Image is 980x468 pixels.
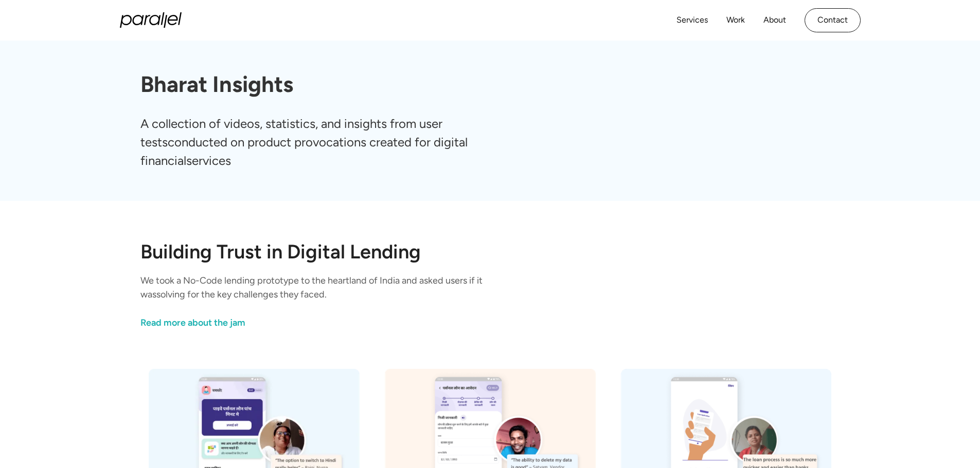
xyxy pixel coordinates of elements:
[763,13,786,28] a: About
[140,274,525,302] p: We took a No-Code lending prototype to the heartland of India and asked users if it wassolving fo...
[140,115,508,170] p: A collection of videos, statistics, and insights from user testsconducted on product provocations...
[140,316,245,330] div: Read more about the jam
[726,13,745,28] a: Work
[805,8,861,32] a: Contact
[676,13,708,28] a: Services
[140,71,840,98] h1: Bharat Insights
[140,242,840,261] h2: Building Trust in Digital Lending
[140,316,525,330] a: link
